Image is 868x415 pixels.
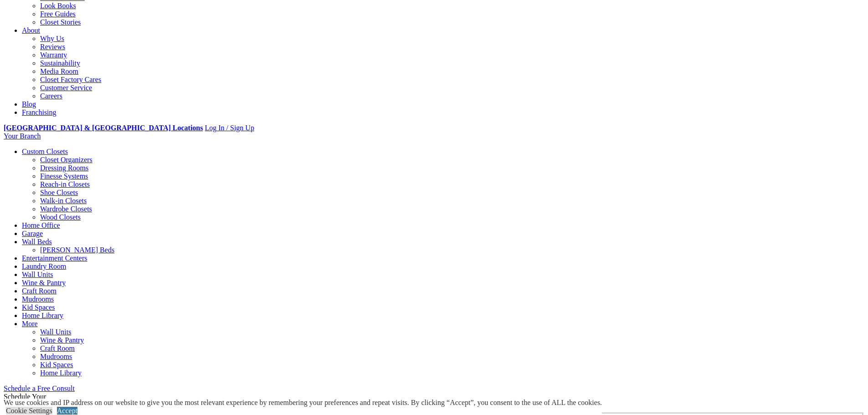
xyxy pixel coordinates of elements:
a: Log In / Sign Up [205,124,254,132]
a: Home Library [40,369,82,377]
a: About [22,26,40,34]
a: Wardrobe Closets [40,205,92,213]
a: Laundry Room [22,262,66,270]
a: Wine & Pantry [40,336,84,344]
a: Shoe Closets [40,189,78,196]
a: Reach-in Closets [40,180,90,188]
a: Mudrooms [40,353,72,360]
a: Franchising [22,108,56,116]
a: Closet Organizers [40,156,92,164]
span: Schedule Your [4,393,79,409]
a: Garage [22,230,43,237]
a: More menu text will display only on big screen [22,320,38,328]
a: Dressing Rooms [40,164,88,172]
a: Home Office [22,221,60,229]
a: Why Us [40,35,64,42]
a: Cookie Settings [6,407,52,415]
a: Custom Closets [22,148,68,155]
a: [PERSON_NAME] Beds [40,246,114,254]
a: Home Library [22,312,63,319]
a: Kid Spaces [40,361,73,369]
a: Craft Room [40,344,75,352]
a: Free Guides [40,10,76,18]
a: Customer Service [40,84,92,92]
a: Craft Room [22,287,56,295]
a: Reviews [40,43,65,51]
a: Warranty [40,51,67,59]
a: Wood Closets [40,213,81,221]
a: Media Room [40,67,78,75]
a: Wall Units [22,271,53,278]
a: Blog [22,100,36,108]
div: We use cookies and IP address on our website to give you the most relevant experience by remember... [4,399,602,407]
a: Look Books [40,2,76,10]
a: Careers [40,92,62,100]
a: Finesse Systems [40,172,88,180]
a: Accept [57,407,77,415]
a: Walk-in Closets [40,197,87,205]
a: Wine & Pantry [22,279,66,287]
a: Entertainment Centers [22,254,87,262]
a: Mudrooms [22,295,54,303]
a: Your Branch [4,132,41,140]
a: Kid Spaces [22,303,55,311]
a: Schedule a Free Consult (opens a dropdown menu) [4,384,75,392]
a: Closet Factory Cares [40,76,101,83]
a: Closet Stories [40,18,81,26]
a: [GEOGRAPHIC_DATA] & [GEOGRAPHIC_DATA] Locations [4,124,203,132]
a: Wall Beds [22,238,52,246]
a: Wall Units [40,328,71,336]
a: Sustainability [40,59,80,67]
